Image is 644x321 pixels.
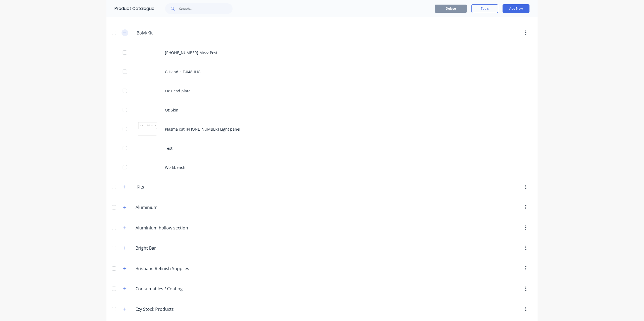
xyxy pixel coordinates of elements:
[106,81,538,100] div: Oz Head plate
[106,43,538,62] div: [PHONE_NUMBER] Mezz Post
[503,4,529,13] button: Add New
[136,285,200,292] input: Enter category name
[106,62,538,81] div: G Handle F-048HHG
[136,30,200,36] input: Enter category name
[106,120,538,139] div: Plasma cut 14-8018-130 Light panelPlasma cut [PHONE_NUMBER] Light panel
[136,245,200,251] input: Enter category name
[106,139,538,158] div: Test
[136,265,200,272] input: Enter category name
[136,225,200,231] input: Enter category name
[179,3,233,14] input: Search...
[435,5,467,13] button: Delete
[471,4,498,13] button: Tools
[106,158,538,177] div: Workbench
[136,204,200,211] input: Enter category name
[106,100,538,120] div: Oz Skin
[136,184,200,190] input: Enter category name
[136,306,200,312] input: Enter category name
